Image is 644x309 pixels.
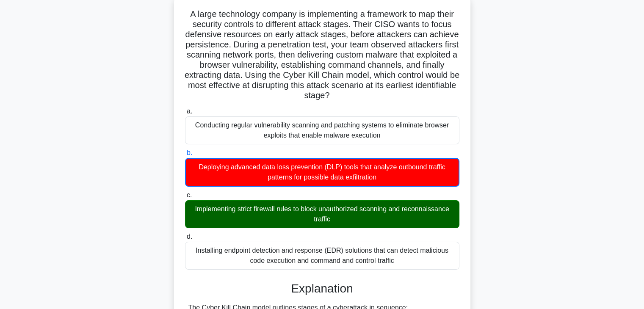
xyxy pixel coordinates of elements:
div: Implementing strict firewall rules to block unauthorized scanning and reconnaissance traffic [185,200,459,228]
div: Installing endpoint detection and response (EDR) solutions that can detect malicious code executi... [185,242,459,270]
span: b. [187,149,192,156]
div: Deploying advanced data loss prevention (DLP) tools that analyze outbound traffic patterns for po... [185,158,459,187]
span: d. [187,233,192,240]
span: a. [187,108,192,115]
span: c. [187,191,192,199]
h3: Explanation [190,281,454,296]
div: Conducting regular vulnerability scanning and patching systems to eliminate browser exploits that... [185,116,459,144]
h5: A large technology company is implementing a framework to map their security controls to differen... [184,9,460,101]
